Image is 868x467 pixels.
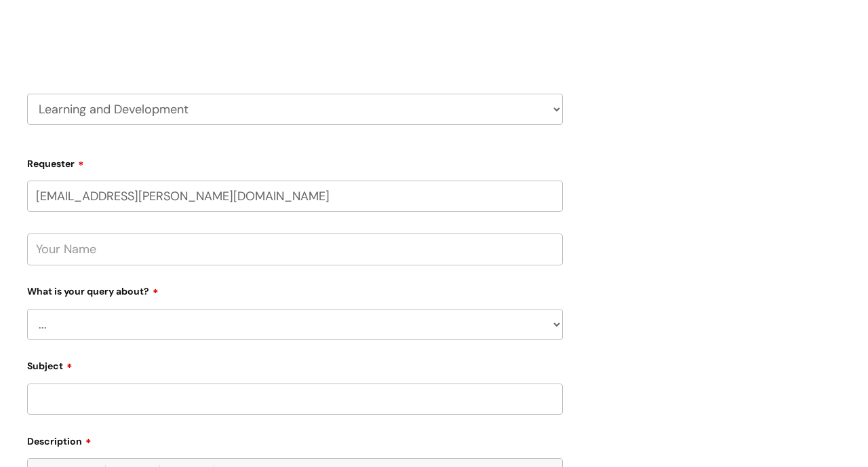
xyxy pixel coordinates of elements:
label: Description [27,431,563,447]
label: What is your query about? [27,281,563,297]
label: Subject [27,356,563,372]
h2: Select issue type [27,24,563,50]
label: Requester [27,153,563,170]
input: Email [27,181,563,212]
input: Your Name [27,233,563,265]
